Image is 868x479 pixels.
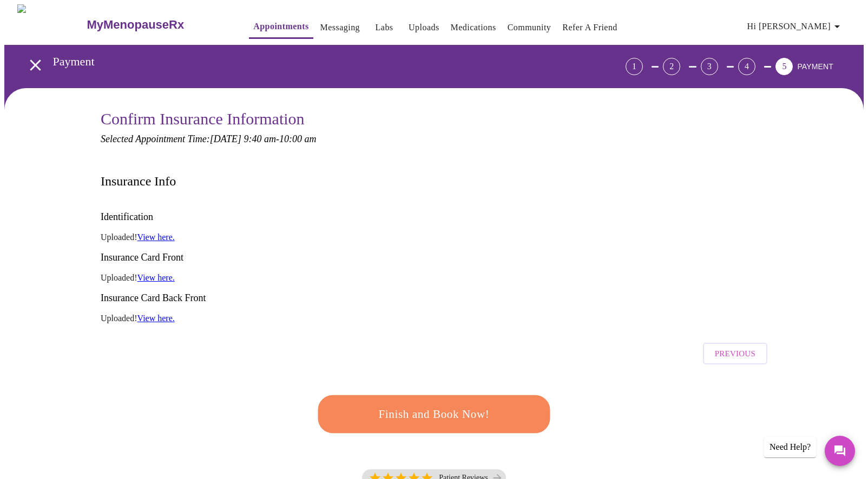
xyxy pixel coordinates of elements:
button: Refer a Friend [558,17,622,38]
a: View here. [137,273,175,282]
button: Messaging [316,17,364,38]
a: Appointments [253,19,308,34]
button: Finish and Book Now! [318,395,550,433]
a: Community [508,20,551,35]
h3: Insurance Info [101,174,176,189]
span: Previous [715,347,755,361]
h3: Insurance Card Back Front [101,292,767,304]
div: 1 [626,58,643,75]
h3: Identification [101,211,767,223]
p: Uploaded! [101,314,767,323]
button: Hi [PERSON_NAME] [743,16,848,37]
a: Uploads [409,20,439,35]
h3: MyMenopauseRx [87,18,184,32]
button: Medications [446,17,501,38]
div: Need Help? [764,437,816,457]
a: View here. [137,314,175,323]
a: Medications [451,20,496,35]
h3: Payment [53,55,565,69]
button: open drawer [19,49,51,81]
img: MyMenopauseRx Logo [17,4,86,45]
p: Uploaded! [101,273,767,283]
div: 3 [701,58,718,75]
h3: Insurance Card Front [101,252,767,263]
button: Appointments [249,16,313,39]
h3: Confirm Insurance Information [101,110,767,128]
button: Messages [825,436,855,466]
em: Selected Appointment Time: [DATE] 9:40 am - 10:00 am [101,134,316,144]
button: Community [503,17,556,38]
span: Hi [PERSON_NAME] [747,19,844,34]
button: Labs [367,17,402,38]
a: View here. [137,232,175,242]
button: Uploads [404,17,444,38]
div: 4 [738,58,755,75]
div: 5 [775,58,793,75]
a: MyMenopauseRx [86,6,227,44]
span: PAYMENT [797,62,833,71]
p: Uploaded! [101,232,767,242]
a: Labs [376,20,393,35]
button: Previous [703,343,767,364]
a: Messaging [320,20,360,35]
a: Refer a Friend [562,20,617,35]
div: 2 [663,58,680,75]
span: Finish and Book Now! [334,404,534,424]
